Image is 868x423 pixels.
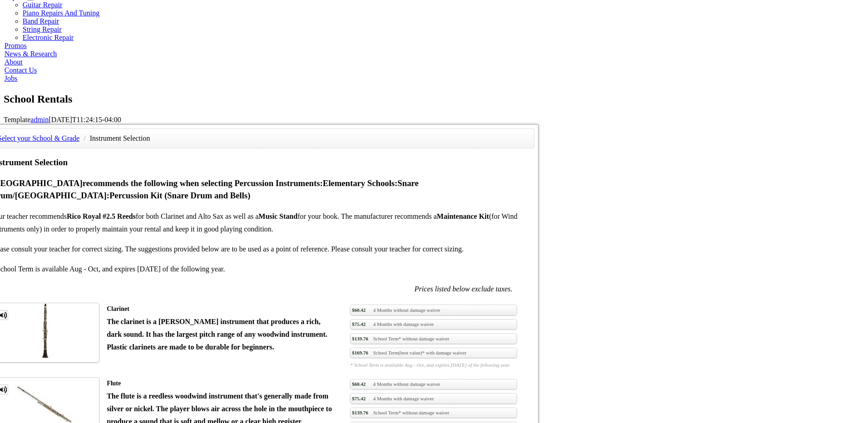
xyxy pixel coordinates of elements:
[23,17,59,25] a: Band Repair
[5,42,27,49] a: Promos
[23,1,63,9] a: Guitar Repair
[23,9,99,17] a: Piano Repairs And Tuning
[30,116,49,123] a: admin
[4,116,30,123] span: Template
[23,34,74,41] a: Electronic Repair
[352,409,368,416] span: $139.76
[81,134,88,142] span: /
[350,393,517,404] a: $75.424 Months with damage waiver
[107,303,337,315] div: Clarinet
[350,361,517,369] em: * School Term is available Aug - Oct, and expires [DATE] of the following year.
[414,285,512,293] em: Prices listed below exclude taxes.
[350,319,517,330] a: $75.424 Months with damage waiver
[49,116,121,123] span: [DATE]T11:24:15-04:00
[352,306,365,314] span: $60.42
[107,318,327,351] strong: The clarinet is a [PERSON_NAME] instrument that produces a rich, dark sound. It has the largest p...
[17,303,74,358] img: th_1fc34dab4bdaff02a3697e89cb8f30dd_1328556165CLAR.jpg
[350,333,517,344] a: $139.76School Term* without damage waiver
[5,74,17,82] a: Jobs
[352,380,365,388] span: $60.42
[109,191,251,200] strong: Percussion Kit (Snare Drum and Bells)
[15,191,107,200] strong: [GEOGRAPHIC_DATA]
[350,348,517,359] a: $169.76School Term(best value)* with damage waiver
[352,349,368,356] span: $169.76
[350,305,517,315] a: $60.424 Months without damage waiver
[90,132,150,145] li: Instrument Selection
[5,66,37,74] a: Contact Us
[323,178,398,188] strong: Elementary Schools:
[5,58,23,66] a: About
[350,408,517,418] a: $139.76School Term* without damage waiver
[352,320,365,328] span: $75.42
[23,25,62,33] a: String Repair
[67,212,136,220] strong: Rico Royal #2.5 Reeds
[5,50,57,58] a: News & Research
[259,212,298,220] strong: Music Stand
[437,212,489,220] strong: Maintenance Kit
[350,379,517,390] a: $60.424 Months without damage waiver
[352,335,368,342] span: $139.76
[107,377,337,390] div: Flute
[352,395,365,402] span: $75.42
